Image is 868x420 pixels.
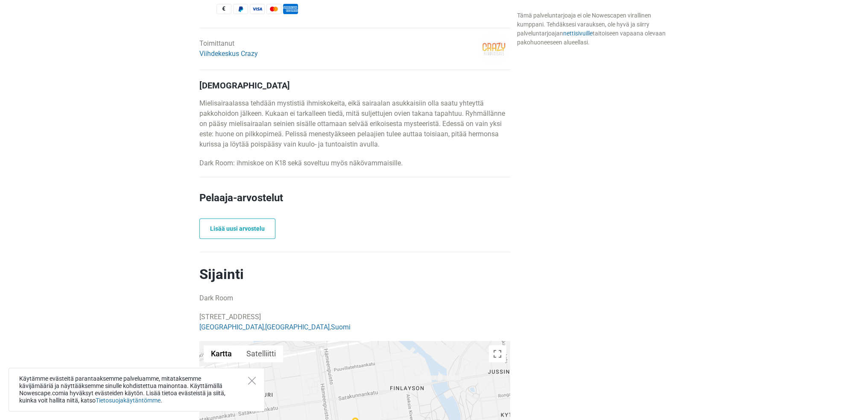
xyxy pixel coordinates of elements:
[199,80,510,91] h4: [DEMOGRAPHIC_DATA]
[331,323,351,331] a: Suomi
[239,345,283,362] button: Näytä satelliittikuvat
[233,4,248,14] span: PayPal
[204,345,239,362] button: Näytä katukartta
[199,50,258,58] a: Viihdekeskus Crazy
[489,345,506,362] button: Koko näytön näkymä päälle/pois
[216,4,231,14] span: Käteinen
[9,368,265,411] div: Käytämme evästeitä parantaaksemme palveluamme, mitataksemme kävijämääriä ja näyttääksemme sinulle...
[199,312,510,332] p: [STREET_ADDRESS] , ,
[96,397,161,404] a: Tietosuojakäytäntömme
[199,190,510,218] h2: Pelaaja-arvostelut
[563,30,592,37] a: nettisivuille
[248,377,256,385] button: Close
[199,266,510,283] h2: Sijainti
[266,4,281,14] span: MasterCard
[199,38,258,59] div: Toimittanut
[477,32,510,65] img: 443cb001c138b256l.png
[199,218,275,239] a: Lisää uusi arvostelu
[283,4,298,14] span: American Express
[265,323,330,331] a: [GEOGRAPHIC_DATA]
[517,11,669,47] div: Tämä palveluntarjoaja ei ole Nowescapen virallinen kumppani. Tehdäksesi varauksen, ole hyvä ja si...
[199,98,510,150] p: Mielisairaalassa tehdään mystistiä ihmiskokeita, eikä sairaalan asukkaisiin olla saatu yhteyttä p...
[199,158,510,168] p: Dark Room: ihmiskoe on K18 sekä soveltuu myös näkövammaisille.
[199,323,264,331] a: [GEOGRAPHIC_DATA]
[199,293,510,303] p: Dark Room
[250,4,265,14] span: Visa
